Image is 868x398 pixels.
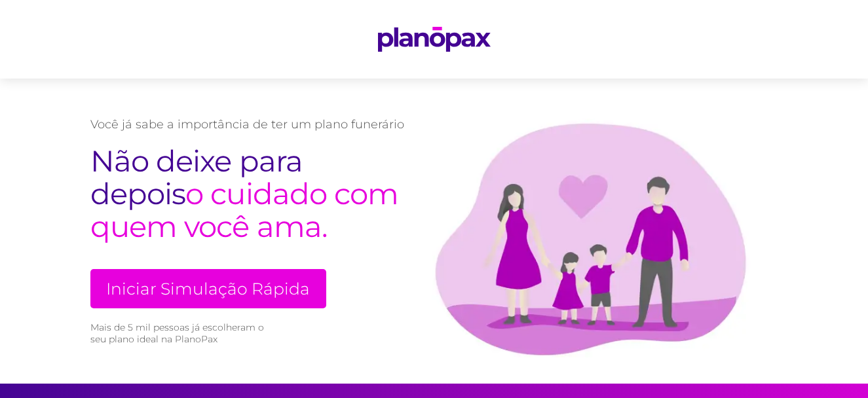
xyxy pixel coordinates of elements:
[90,269,326,308] a: Iniciar Simulação Rápida
[90,117,405,132] p: Você já sabe a importância de ter um plano funerário
[90,321,271,345] small: Mais de 5 mil pessoas já escolheram o seu plano ideal na PlanoPax
[90,145,405,243] h2: o cuidado com quem você ama.
[405,105,778,357] img: family
[90,143,303,211] span: Não deixe para depois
